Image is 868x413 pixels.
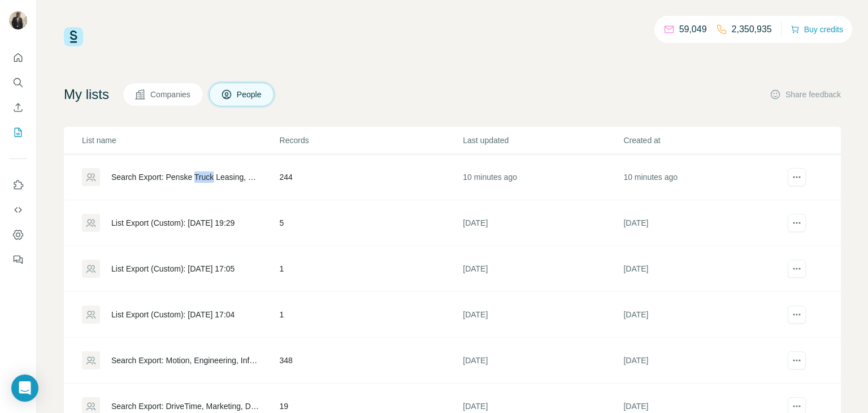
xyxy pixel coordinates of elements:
[150,89,192,100] span: Companies
[111,309,235,320] div: List Export (Custom): [DATE] 17:04
[788,214,806,232] button: actions
[462,154,623,200] td: 10 minutes ago
[791,21,843,37] button: Buy credits
[788,168,806,186] button: actions
[279,338,463,384] td: 348
[9,175,27,195] button: Use Surfe on LinkedIn
[9,48,27,68] button: Quick start
[623,292,783,338] td: [DATE]
[623,135,783,146] p: Created at
[279,292,463,338] td: 1
[279,246,463,292] td: 1
[9,122,27,143] button: My lists
[64,27,83,46] img: Surfe Logo
[623,154,783,200] td: 10 minutes ago
[111,263,235,274] div: List Export (Custom): [DATE] 17:05
[623,246,783,292] td: [DATE]
[770,89,841,100] button: Share feedback
[9,200,27,220] button: Use Surfe API
[111,171,261,183] div: Search Export: Penske Truck Leasing, Director, Vice President, CXO - [DATE] 17:29
[9,97,27,118] button: Enrich CSV
[788,260,806,278] button: actions
[462,200,623,246] td: [DATE]
[280,135,462,146] p: Records
[9,225,27,245] button: Dashboard
[788,306,806,324] button: actions
[111,401,261,412] div: Search Export: DriveTime, Marketing, Director, Senior, Owner / Partner, CXO, Strategic, Experienc...
[9,249,27,270] button: Feedback
[237,89,263,100] span: People
[623,200,783,246] td: [DATE]
[788,351,806,369] button: actions
[9,11,27,29] img: Avatar
[111,217,235,229] div: List Export (Custom): [DATE] 19:29
[279,154,463,200] td: 244
[732,23,772,36] p: 2,350,935
[623,338,783,384] td: [DATE]
[462,292,623,338] td: [DATE]
[11,375,38,402] div: Open Intercom Messenger
[64,85,109,104] h4: My lists
[462,338,623,384] td: [DATE]
[463,135,622,146] p: Last updated
[462,246,623,292] td: [DATE]
[111,355,261,366] div: Search Export: Motion, Engineering, Information Technology, Product Management, Director, Experie...
[9,72,27,93] button: Search
[679,23,707,36] p: 59,049
[279,200,463,246] td: 5
[82,135,279,146] p: List name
